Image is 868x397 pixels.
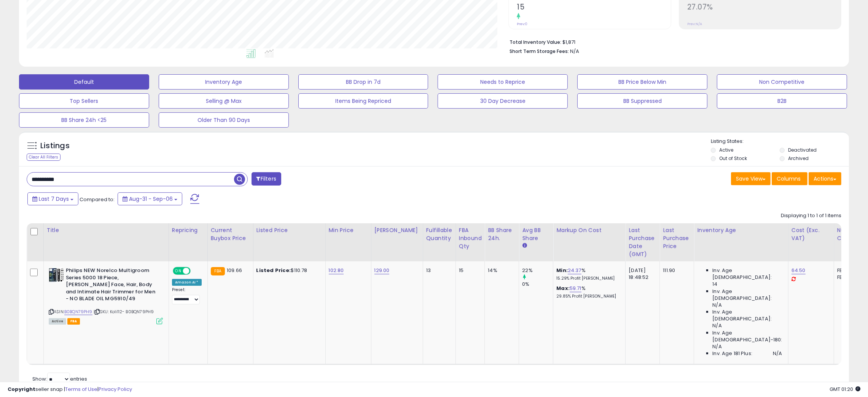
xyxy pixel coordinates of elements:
div: Cost (Exc. VAT) [792,226,831,242]
span: Columns [777,175,801,182]
button: Needs to Reprice [438,74,568,90]
div: Inventory Age [697,226,785,234]
button: BB Price Below Min [577,74,707,90]
span: N/A [712,322,721,329]
div: Min Price [329,226,368,234]
div: 15 [459,267,479,274]
div: [PERSON_NAME] [374,226,420,234]
span: Inv. Age [DEMOGRAPHIC_DATA]-180: [712,330,782,343]
span: 2025-09-16 01:20 GMT [830,386,860,393]
span: OFF [190,268,202,274]
th: The percentage added to the cost of goods (COGS) that forms the calculator for Min & Max prices. [553,223,626,261]
b: Max: [556,285,570,292]
div: Num of Comp. [837,226,865,242]
button: Filters [252,172,281,186]
b: Min: [556,267,568,274]
div: Repricing [172,226,204,234]
small: Avg BB Share. [522,242,527,249]
a: B0BQN79PH9 [64,309,92,315]
div: Fulfillable Quantity [426,226,452,242]
div: BB Share 24h. [488,226,516,242]
div: Markup on Cost [556,226,622,234]
small: Prev: N/A [687,22,702,26]
span: Last 7 Days [39,195,69,203]
a: 24.37 [568,267,581,274]
small: FBA [211,267,225,275]
a: 59.71 [570,285,581,292]
a: Privacy Policy [99,386,132,393]
span: 109.66 [227,267,242,274]
span: Inv. Age [DEMOGRAPHIC_DATA]: [712,288,782,302]
button: BB Suppressed [577,93,707,109]
div: Last Purchase Price [663,226,691,250]
button: Save View [731,172,771,185]
div: Current Buybox Price [211,226,250,242]
h2: 15 [517,3,671,13]
span: Inv. Age [DEMOGRAPHIC_DATA]: [712,309,782,322]
button: 30 Day Decrease [438,93,568,109]
small: Prev: 0 [517,22,527,26]
div: 0% [522,281,553,288]
p: 29.85% Profit [PERSON_NAME] [556,294,620,299]
span: N/A [773,350,782,357]
div: Title [47,226,166,234]
span: Show: entries [32,375,87,383]
div: Amazon AI * [172,279,202,286]
label: Out of Stock [719,155,747,162]
div: FBM: 1 [837,274,862,281]
button: Aug-31 - Sep-06 [118,192,182,205]
button: BB Share 24h <25 [19,112,149,128]
div: Displaying 1 to 1 of 1 items [781,212,841,219]
button: Inventory Age [159,74,289,90]
a: Terms of Use [65,386,97,393]
a: 64.50 [792,267,806,274]
button: Default [19,74,149,90]
button: Non Competitive [717,74,847,90]
span: | SKU: Koli112- B0BQN79PH9 [94,309,154,315]
label: Deactivated [788,147,817,153]
div: FBA inbound Qty [459,226,482,250]
strong: Copyright [8,386,35,393]
div: Listed Price [256,226,322,234]
div: $110.78 [256,267,320,274]
span: Compared to: [80,196,115,203]
button: Columns [772,172,807,185]
div: Avg BB Share [522,226,550,242]
span: N/A [712,302,721,309]
div: Clear All Filters [27,154,61,161]
p: Listing States: [711,138,849,145]
span: All listings currently available for purchase on Amazon [49,318,66,325]
h5: Listings [40,141,70,151]
img: 51+44+C+bBL._SL40_.jpg [49,267,64,282]
button: Older Than 90 Days [159,112,289,128]
button: B2B [717,93,847,109]
span: N/A [570,48,579,55]
div: 22% [522,267,553,274]
span: Aug-31 - Sep-06 [129,195,173,203]
li: $1,871 [510,37,836,46]
button: Top Sellers [19,93,149,109]
span: FBA [67,318,80,325]
div: 111.90 [663,267,688,274]
div: % [556,267,620,281]
div: FBA: 1 [837,267,862,274]
span: 14 [712,281,717,288]
b: Listed Price: [256,267,291,274]
div: Last Purchase Date (GMT) [629,226,656,258]
div: Preset: [172,287,202,304]
h2: 27.07% [687,3,841,13]
div: 14% [488,267,513,274]
div: [DATE] 18:48:52 [629,267,654,281]
button: Last 7 Days [27,192,78,205]
button: BB Drop in 7d [298,74,428,90]
span: ON [174,268,183,274]
a: 129.00 [374,267,390,274]
div: % [556,285,620,299]
div: seller snap | | [8,386,132,393]
b: Short Term Storage Fees: [510,48,569,54]
b: Total Inventory Value: [510,39,561,45]
button: Items Being Repriced [298,93,428,109]
span: Inv. Age 181 Plus: [712,350,752,357]
div: ASIN: [49,267,163,323]
b: Philips NEW Norelco Multigroom Series 5000 18 Piece, [PERSON_NAME] Face, Hair, Body and Intimate ... [66,267,158,304]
